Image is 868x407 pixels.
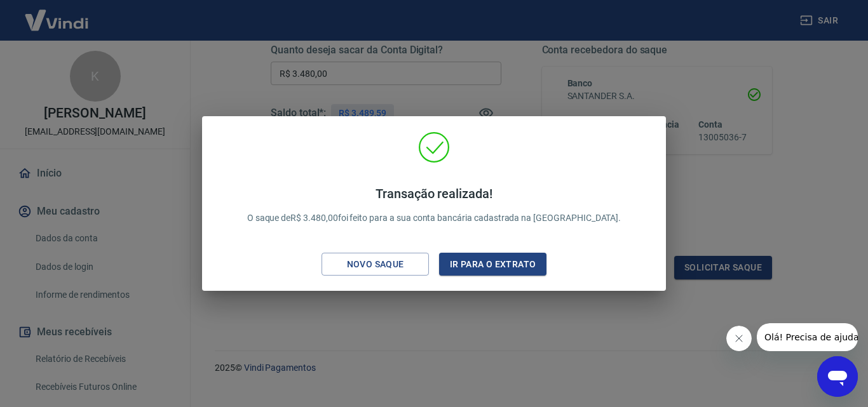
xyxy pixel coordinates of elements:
iframe: Fechar mensagem [726,326,752,351]
p: O saque de R$ 3.480,00 foi feito para a sua conta bancária cadastrada na [GEOGRAPHIC_DATA]. [247,186,621,225]
div: Novo saque [332,257,419,272]
iframe: Botão para abrir a janela de mensagens [817,356,858,397]
iframe: Mensagem da empresa [757,323,858,351]
button: Novo saque [322,253,429,276]
h4: Transação realizada! [247,186,621,201]
button: Ir para o extrato [439,253,546,276]
span: Olá! Precisa de ajuda? [8,9,107,19]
